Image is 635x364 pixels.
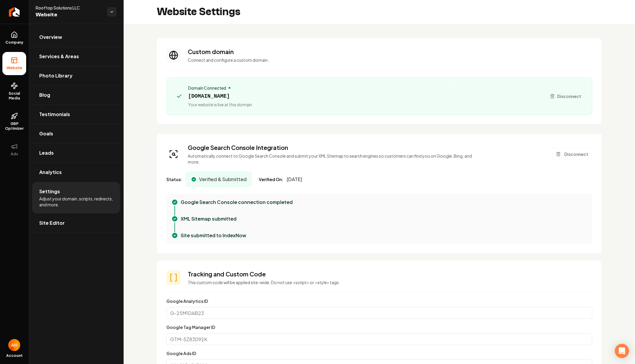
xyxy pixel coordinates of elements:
[32,86,120,105] a: Blog
[181,215,237,222] p: XML Sitemap submitted
[32,66,120,85] a: Photo Library
[2,77,26,105] a: Social Media
[32,213,120,232] a: Site Editor
[615,344,629,358] div: Open Intercom Messenger
[32,143,120,162] a: Leads
[2,91,26,101] span: Social Media
[8,339,20,351] img: Anthony Hurgoi
[39,196,113,208] span: Adjust your domain, scripts, redirects, and more.
[39,111,70,118] span: Testimonials
[9,7,20,17] img: Rebolt Logo
[32,163,120,182] a: Analytics
[552,148,592,160] button: Disconnect
[8,152,21,156] span: Ads
[546,91,585,102] button: Disconnect
[39,130,53,137] span: Goals
[32,47,120,66] a: Services & Areas
[188,279,592,285] p: This custom code will be applied site-wide. Do not use <script> or <style> tags.
[2,108,26,136] a: GBP Optimizer
[39,34,62,41] span: Overview
[287,176,302,183] span: [DATE]
[166,298,208,304] label: Google Analytics ID
[39,149,54,156] span: Leads
[181,232,246,239] p: Site submitted to IndexNow
[166,351,196,356] label: Google Ads ID
[188,102,252,107] span: Your website is live at this domain
[36,5,102,11] span: Rooftop Solutions LLC
[259,176,283,182] span: Verified On:
[188,48,592,56] h3: Custom domain
[188,270,592,278] h3: Tracking and Custom Code
[157,6,240,18] h2: Website Settings
[32,28,120,47] a: Overview
[6,353,23,358] span: Account
[32,105,120,124] a: Testimonials
[166,333,592,345] input: GTM-5Z83D92K
[39,188,60,195] span: Settings
[188,143,483,152] h3: Google Search Console Integration
[39,219,65,227] span: Site Editor
[188,57,592,63] p: Connect and configure a custom domain.
[39,91,50,99] span: Blog
[2,121,26,131] span: GBP Optimizer
[4,66,25,70] span: Website
[181,199,293,206] p: Google Search Console connection completed
[8,339,20,351] button: Open user button
[39,53,79,60] span: Services & Areas
[188,153,483,165] p: Automatically connect to Google Search Console and submit your XML Sitemap to search engines so c...
[36,11,102,19] span: Website
[3,40,26,45] span: Company
[39,72,73,79] span: Photo Library
[2,26,26,50] a: Company
[32,124,120,143] a: Goals
[166,307,592,319] input: G-25M1DAB23
[39,169,62,176] span: Analytics
[188,85,226,91] span: Domain Connected
[166,176,182,182] span: Status:
[188,92,252,100] span: [DOMAIN_NAME]
[166,325,215,330] label: Google Tag Manager ID
[2,138,26,161] button: Ads
[199,176,247,183] span: Verified & Submitted
[557,93,581,99] span: Disconnect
